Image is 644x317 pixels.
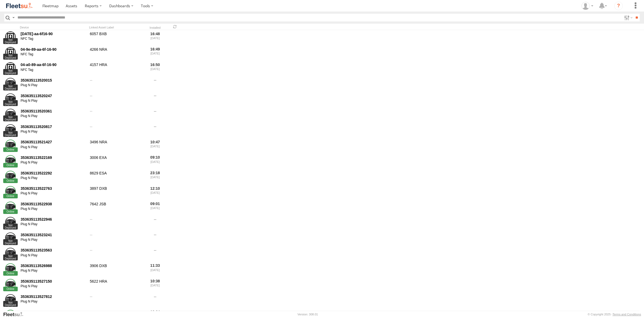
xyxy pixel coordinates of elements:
[21,222,86,227] div: Plug N Play
[21,232,86,237] div: 353635113523241
[5,2,33,9] img: fleetsu-logo-horizontal.svg
[21,284,86,289] div: Plug N Play
[21,155,86,160] div: 353635113522169
[89,25,143,29] div: Linked Asset Label
[21,31,86,36] div: [DATE]-aa-6f16-90
[172,24,178,29] span: Refresh
[145,62,165,76] div: 16:50 [DATE]
[21,269,86,273] div: Plug N Play
[89,139,143,154] div: 3496 NRA
[21,263,86,268] div: 353635113526988
[21,253,86,258] div: Plug N Play
[21,171,86,176] div: 353635113522292
[21,279,86,284] div: 353635113527150
[588,313,641,316] div: © Copyright 2025 -
[21,83,86,88] div: Plug N Play
[21,52,86,57] div: NFC Tag
[21,124,86,129] div: 353635113520817
[21,47,86,52] div: 04-9e-89-aa-6f-16-90
[21,68,86,72] div: NFC Tag
[89,201,143,215] div: 7642 JSB
[145,170,165,184] div: 23:18 [DATE]
[145,201,165,215] div: 09:01 [DATE]
[614,2,623,10] i: ?
[145,185,165,200] div: 12:10 [DATE]
[3,312,28,317] a: Visit our Website
[21,310,86,315] div: 353635113528067
[21,93,86,98] div: 353635113520247
[21,37,86,41] div: NFC Tag
[89,46,143,61] div: 4266 NRA
[89,185,143,200] div: 3897 DXB
[21,186,86,191] div: 353635113522763
[145,278,165,293] div: 10:38 [DATE]
[21,99,86,103] div: Plug N Play
[21,248,86,253] div: 353635113523563
[89,31,143,45] div: 6057 BXB
[21,114,86,118] div: Plug N Play
[21,217,86,222] div: 353635113522946
[145,263,165,277] div: 11:33 [DATE]
[21,140,86,144] div: 353635113521427
[145,154,165,169] div: 09:10 [DATE]
[21,78,86,83] div: 353635113520015
[21,238,86,242] div: Plug N Play
[89,62,143,76] div: 4157 HRA
[145,46,165,61] div: 16:49 [DATE]
[580,2,595,10] div: Aasif Ayoob
[21,145,86,150] div: Plug N Play
[21,300,86,304] div: Plug N Play
[145,27,165,29] div: Installed
[21,176,86,180] div: Plug N Play
[145,139,165,154] div: 10:47 [DATE]
[145,31,165,45] div: 16:48 [DATE]
[21,191,86,196] div: Plug N Play
[21,161,86,165] div: Plug N Play
[298,313,318,316] div: Version: 308.01
[89,154,143,169] div: 3006 EXA
[613,313,641,316] a: Terms and Conditions
[21,62,86,67] div: 04-a0-89-aa-6f-16-90
[21,130,86,134] div: Plug N Play
[21,294,86,299] div: 353635113527812
[20,25,87,29] div: Device
[11,14,16,21] label: Search Query
[89,170,143,184] div: 8629 ESA
[622,14,634,21] label: Search Filter Options
[89,263,143,277] div: 3906 DXB
[21,109,86,114] div: 353635113520361
[21,202,86,206] div: 353635113522938
[89,278,143,293] div: 5622 HRA
[21,207,86,211] div: Plug N Play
